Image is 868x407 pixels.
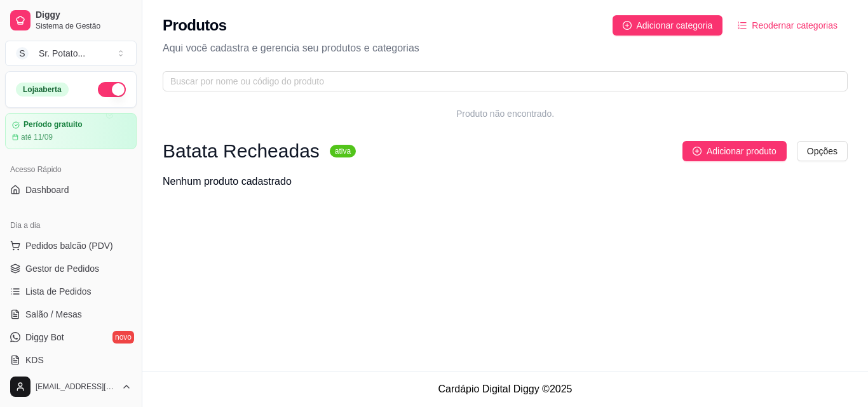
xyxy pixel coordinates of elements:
div: Sr. Potato ... [39,47,85,60]
span: Opções [807,144,837,158]
span: Diggy [36,10,132,21]
sup: ativa [330,145,356,157]
input: Buscar por nome ou código do produto [170,74,830,88]
span: Diggy Bot [25,331,64,344]
span: plus-circle [693,147,702,156]
button: Adicionar categoria [613,15,723,36]
div: Dia a dia [5,215,137,236]
span: KDS [25,354,44,366]
a: Dashboard [5,180,137,200]
span: Gestor de Pedidos [25,262,99,275]
span: Sistema de Gestão [36,21,132,31]
span: Pedidos balcão (PDV) [25,239,113,252]
footer: Cardápio Digital Diggy © 2025 [142,371,868,407]
button: Adicionar produto [682,141,787,161]
div: Acesso Rápido [5,159,137,180]
div: Loja aberta [16,83,69,97]
button: Opções [797,141,848,161]
h3: Batata Recheadas [163,143,320,159]
a: Gestor de Pedidos [5,258,137,279]
button: Pedidos balcão (PDV) [5,236,137,256]
a: DiggySistema de Gestão [5,5,137,36]
span: Lista de Pedidos [25,285,92,298]
article: Período gratuito [24,120,83,130]
article: até 11/09 [21,132,53,142]
h2: Produtos [163,15,227,36]
a: Diggy Botnovo [5,327,137,347]
span: Adicionar categoria [637,18,713,32]
a: Salão / Mesas [5,304,137,324]
button: Alterar Status [98,82,126,97]
a: KDS [5,350,137,370]
button: Reodernar categorias [728,15,848,36]
span: plus-circle [623,21,632,30]
p: Aqui você cadastra e gerencia seu produtos e categorias [163,41,848,56]
span: Reodernar categorias [752,18,837,32]
article: Produto não encontrado. [456,107,554,121]
span: ordered-list [738,21,747,30]
a: Lista de Pedidos [5,281,137,302]
button: Select a team [5,41,137,66]
span: S [16,47,29,60]
span: [EMAIL_ADDRESS][DOMAIN_NAME] [36,382,116,392]
div: Nenhum produto cadastrado [163,174,292,189]
span: Salão / Mesas [25,308,82,321]
a: Período gratuitoaté 11/09 [5,113,137,149]
span: Dashboard [25,183,69,196]
span: Adicionar produto [707,144,776,158]
button: [EMAIL_ADDRESS][DOMAIN_NAME] [5,371,137,402]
